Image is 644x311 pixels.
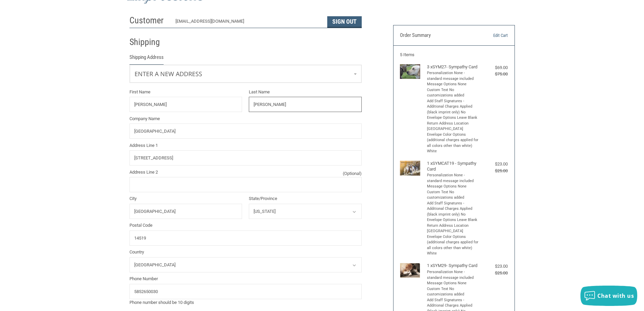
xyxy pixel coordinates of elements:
[427,223,479,234] li: Return Address Location [GEOGRAPHIC_DATA]
[129,275,362,282] label: Phone Number
[481,168,508,174] div: $25.00
[175,18,320,28] div: [EMAIL_ADDRESS][DOMAIN_NAME]
[427,286,479,297] li: Custom Text No customizations added
[129,169,362,176] label: Address Line 2
[249,89,362,95] label: Last Name
[481,263,508,270] div: $23.00
[481,71,508,77] div: $75.00
[400,32,473,39] h3: Order Summary
[129,37,169,48] h2: Shipping
[427,201,479,218] li: Add Staff Signatures - Additional Charges Applied (black imprint only) No
[135,70,202,78] span: Enter a new address
[130,65,361,83] a: Enter or select a different address
[129,115,362,122] label: Company Name
[427,184,479,190] li: Message Options None
[427,98,479,115] li: Add Staff Signatures - Additional Charges Applied (black imprint only) No
[427,115,479,121] li: Envelope Options Leave Blank
[129,89,242,95] label: First Name
[343,170,362,177] small: (Optional)
[129,299,362,306] div: Phone number should be 10 digits
[427,190,479,201] li: Custom Text No customizations added
[129,222,362,229] label: Postal Code
[427,269,479,281] li: Personalization None - standard message included
[129,15,169,26] h2: Customer
[481,270,508,276] div: $25.00
[400,52,508,58] h3: 5 Items
[481,161,508,168] div: $23.00
[481,64,508,71] div: $69.00
[129,195,242,202] label: City
[427,217,479,223] li: Envelope Options Leave Blank
[597,292,634,299] span: Chat with us
[129,249,362,256] label: Country
[427,82,479,87] li: Message Options None
[427,281,479,286] li: Message Options None
[427,87,479,98] li: Custom Text No customizations added
[427,132,479,154] li: Envelope Color Options (additional charges applied for all colors other than white) White
[427,263,479,268] h4: 1 x SYM29- Sympathy Card
[473,32,508,39] a: Edit Cart
[327,16,362,28] button: Sign Out
[427,121,479,132] li: Return Address Location [GEOGRAPHIC_DATA]
[427,234,479,257] li: Envelope Color Options (additional charges applied for all colors other than white) White
[249,195,362,202] label: State/Province
[129,53,164,65] legend: Shipping Address
[580,286,637,306] button: Chat with us
[427,173,479,184] li: Personalization None - standard message included
[427,70,479,82] li: Personalization None - standard message included
[129,142,362,149] label: Address Line 1
[427,64,479,70] h4: 3 x SYM27- Sympathy Card
[427,161,479,172] h4: 1 x SYMCAT19 - Sympathy Card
